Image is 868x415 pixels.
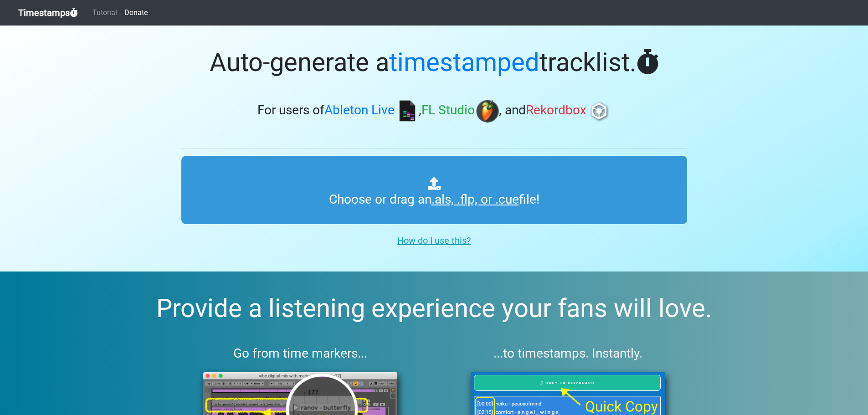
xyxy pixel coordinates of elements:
[389,47,539,77] span: timestamped
[121,4,151,22] a: Donate
[18,4,78,22] a: Timestamps
[588,100,611,123] img: rb.png
[526,103,586,118] span: Rekordbox
[324,103,395,118] span: Ableton Live
[397,235,471,246] u: How do I use this?
[421,103,475,118] span: FL Studio
[181,100,687,123] h3: For users of , , and
[181,47,687,78] h1: Auto-generate a tracklist.
[396,100,419,123] img: ableton.png
[449,346,687,361] h3: ...to timestamps. Instantly.
[89,4,121,22] a: Tutorial
[181,346,420,361] h3: Go from time markers...
[22,293,846,324] h2: Provide a listening experience your fans will love.
[476,100,499,123] img: fl.png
